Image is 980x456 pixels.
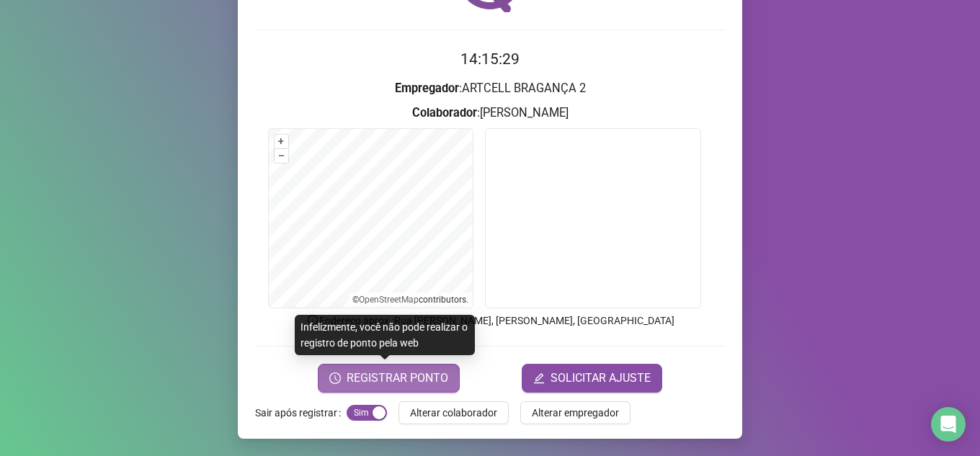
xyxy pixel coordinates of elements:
span: REGISTRAR PONTO [347,370,448,387]
button: REGISTRAR PONTO [318,364,460,393]
button: Alterar empregador [520,401,631,424]
span: Alterar colaborador [410,405,497,421]
span: clock-circle [329,372,341,384]
button: Alterar colaborador [398,401,509,424]
span: info-circle [306,313,319,326]
time: 14:15:29 [460,50,520,68]
div: Infelizmente, você não pode realizar o registro de ponto pela web [295,315,475,355]
strong: Empregador [395,81,459,95]
p: Endereço aprox. : Rua [PERSON_NAME], [PERSON_NAME], [GEOGRAPHIC_DATA] [255,313,725,328]
li: © contributors. [352,295,468,305]
h3: : ARTCELL BRAGANÇA 2 [255,79,725,98]
a: OpenStreetMap [359,295,419,305]
span: edit [533,372,545,384]
label: Sair após registrar [255,401,347,424]
div: Open Intercom Messenger [931,407,966,442]
strong: Colaborador [412,106,477,120]
span: Alterar empregador [532,405,619,421]
button: – [275,149,288,163]
span: SOLICITAR AJUSTE [551,370,651,387]
h3: : [PERSON_NAME] [255,104,725,122]
button: + [275,135,288,148]
button: editSOLICITAR AJUSTE [522,364,662,393]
